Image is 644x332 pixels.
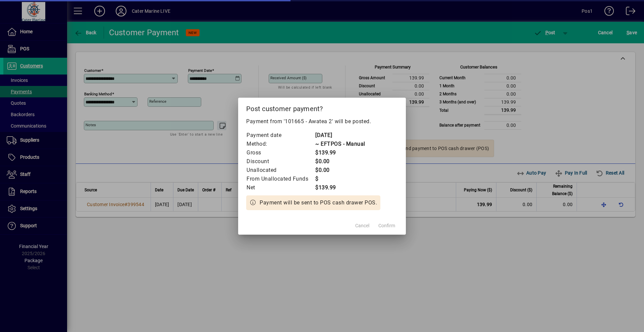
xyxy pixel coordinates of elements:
[246,157,315,166] td: Discount
[315,157,365,166] td: $0.00
[246,140,315,148] td: Method:
[246,166,315,175] td: Unallocated
[246,131,315,140] td: Payment date
[315,175,365,183] td: $
[315,148,365,157] td: $139.99
[246,117,398,126] p: Payment from '101665 - Awatea 2' will be posted.
[315,140,365,148] td: ~ EFTPOS - Manual
[246,148,315,157] td: Gross
[260,199,377,207] span: Payment will be sent to POS cash drawer POS.
[315,183,365,192] td: $139.99
[315,166,365,175] td: $0.00
[238,98,406,117] h2: Post customer payment?
[246,175,315,183] td: From Unallocated Funds
[246,183,315,192] td: Net
[315,131,365,140] td: [DATE]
